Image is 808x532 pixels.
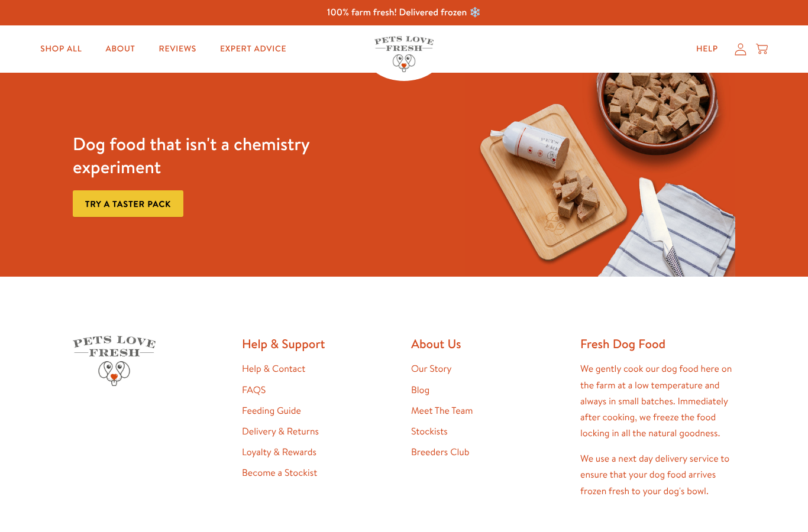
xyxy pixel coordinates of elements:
img: Pets Love Fresh [73,336,156,386]
a: Our Story [411,362,452,375]
h2: Help & Support [242,336,397,352]
a: Meet The Team [411,404,473,417]
a: Feeding Guide [242,404,301,417]
a: Shop All [31,37,91,61]
h2: About Us [411,336,566,352]
p: We use a next day delivery service to ensure that your dog food arrives frozen fresh to your dog'... [580,451,735,499]
a: FAQS [242,384,266,397]
h2: Fresh Dog Food [580,336,735,352]
a: Become a Stockist [242,466,317,479]
h3: Dog food that isn't a chemistry experiment [73,132,343,179]
img: Pets Love Fresh [374,36,434,72]
a: Blog [411,384,429,397]
a: Stockists [411,425,448,438]
a: Expert Advice [211,37,296,61]
img: Fussy [465,73,735,277]
a: Breeders Club [411,446,469,459]
p: We gently cook our dog food here on the farm at a low temperature and always in small batches. Im... [580,361,735,442]
a: Help [687,37,728,61]
a: Delivery & Returns [242,425,319,438]
a: Loyalty & Rewards [242,446,316,459]
a: About [96,37,144,61]
a: Try a taster pack [73,190,183,217]
a: Reviews [150,37,206,61]
a: Help & Contact [242,362,305,375]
